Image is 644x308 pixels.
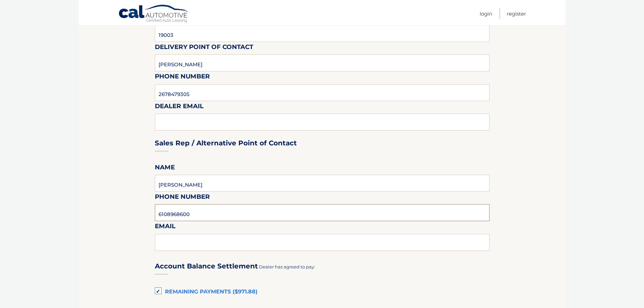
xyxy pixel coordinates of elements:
label: Remaining Payments ($971.88) [155,285,490,299]
h3: Account Balance Settlement [155,262,258,270]
label: Dealer Email [155,101,204,114]
label: Name [155,162,175,175]
label: Email [155,221,175,234]
span: Dealer has agreed to pay: [259,264,315,269]
label: Delivery Point of Contact [155,42,253,54]
label: Phone Number [155,192,210,204]
a: Login [480,8,492,19]
a: Register [507,8,526,19]
label: Phone Number [155,71,210,84]
a: Cal Automotive [118,4,189,24]
h3: Sales Rep / Alternative Point of Contact [155,139,297,147]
